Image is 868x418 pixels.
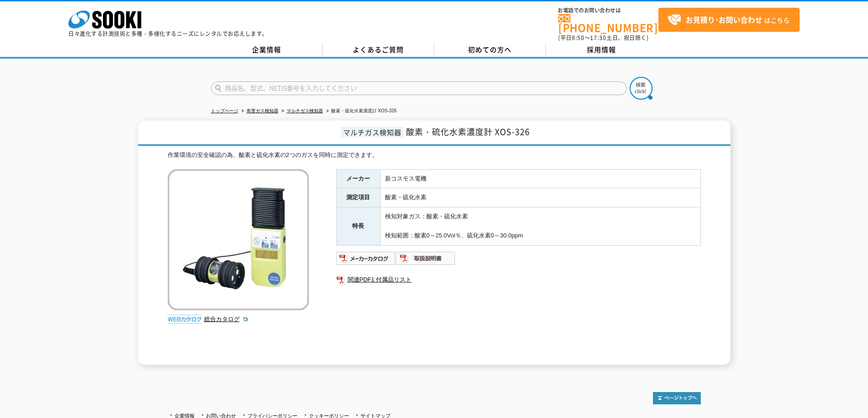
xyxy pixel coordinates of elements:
th: 測定項目 [336,188,380,207]
a: 企業情報 [211,43,323,57]
span: 初めての方へ [468,45,512,55]
a: トップページ [211,108,238,113]
p: 日々進化する計測技術と多種・多様化するニーズにレンタルでお応えします。 [68,31,268,36]
a: 有害ガス検知器 [247,108,278,113]
div: 作業環境の安全確認の為、酸素と硫化水素の2つのガスを同時に測定できます。 [168,151,701,160]
img: 取扱説明書 [396,251,456,266]
img: トップページへ [653,392,701,404]
a: メーカーカタログ [336,257,396,264]
img: btn_search.png [630,77,652,100]
span: 酸素・硫化水素濃度計 XOS-326 [406,126,530,138]
a: 総合カタログ [204,316,249,322]
th: メーカー [336,169,380,188]
img: 酸素・硫化水素濃度計 XOS-326 [168,169,309,310]
a: 取扱説明書 [396,257,456,264]
li: 酸素・硫化水素濃度計 XOS-326 [324,106,397,116]
a: マルチガス検知器 [287,108,323,113]
a: 初めての方へ [434,43,546,57]
a: [PHONE_NUMBER] [558,14,658,33]
input: 商品名、型式、NETIS番号を入力してください [211,81,627,95]
td: 酸素・硫化水素 [380,188,700,207]
span: 17:30 [590,34,606,42]
span: はこちら [668,13,790,27]
th: 特長 [336,207,380,245]
span: (平日 ～ 土日、祝日除く) [558,34,648,42]
strong: お見積り･お問い合わせ [686,14,762,25]
img: webカタログ [168,315,202,324]
a: 関連PDF1 付属品リスト [336,274,701,286]
a: 採用情報 [546,43,657,57]
span: マルチガス検知器 [341,127,404,137]
a: よくあるご質問 [323,43,434,57]
td: 新コスモス電機 [380,169,700,188]
span: 8:50 [572,34,585,42]
td: 検知対象ガス：酸素・硫化水素 検知範囲：酸素0～25.0Vol％、硫化水素0～30.0ppm [380,207,700,245]
span: お電話でのお問い合わせは [558,8,658,13]
a: お見積り･お問い合わせはこちら [658,8,800,32]
img: メーカーカタログ [336,251,396,266]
